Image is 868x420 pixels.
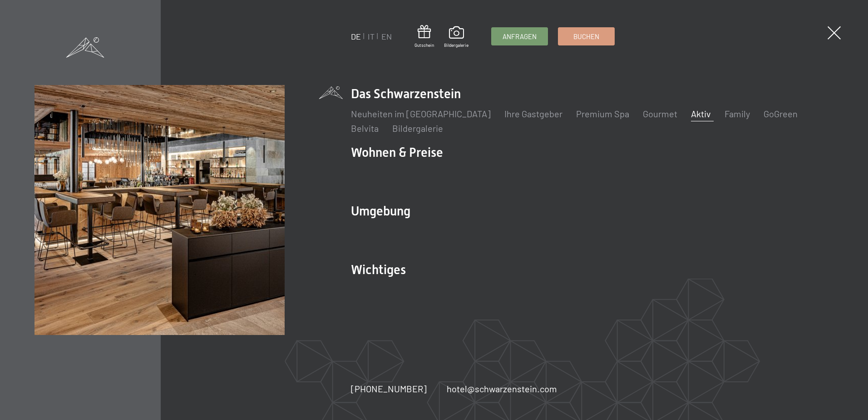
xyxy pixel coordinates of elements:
span: Anfragen [503,32,537,41]
a: hotel@schwarzenstein.com [447,382,557,395]
a: Bildergalerie [392,123,443,134]
a: Buchen [558,28,614,45]
a: Neuheiten im [GEOGRAPHIC_DATA] [351,108,491,119]
span: Bildergalerie [444,42,469,48]
a: IT [368,31,375,41]
a: DE [351,31,361,41]
a: Belvita [351,123,379,134]
a: Anfragen [492,28,547,45]
a: Gutschein [414,25,434,48]
a: Family [725,108,750,119]
a: Premium Spa [576,108,629,119]
a: [PHONE_NUMBER] [351,382,427,395]
a: EN [381,31,392,41]
a: Gourmet [643,108,677,119]
a: GoGreen [764,108,798,119]
span: [PHONE_NUMBER] [351,383,427,394]
a: Bildergalerie [444,26,469,48]
span: Buchen [573,32,599,41]
a: Aktiv [691,108,711,119]
span: Gutschein [414,42,434,48]
a: Ihre Gastgeber [504,108,562,119]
